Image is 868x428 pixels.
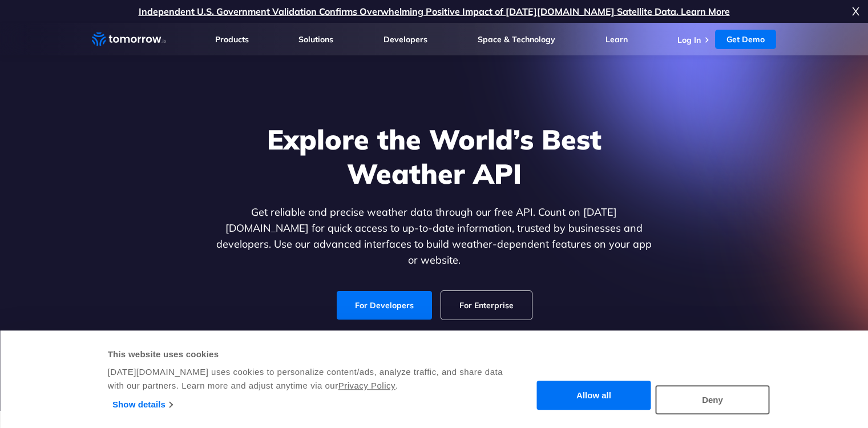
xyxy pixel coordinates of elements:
a: For Enterprise [441,291,532,320]
a: Independent U.S. Government Validation Confirms Overwhelming Positive Impact of [DATE][DOMAIN_NAM... [139,6,730,17]
a: Home link [92,31,166,48]
a: Privacy Policy [338,381,395,390]
div: [DATE][DOMAIN_NAME] uses cookies to personalize content/ads, analyze traffic, and share data with... [108,365,504,393]
a: Products [215,34,249,45]
a: Space & Technology [478,34,555,45]
a: Developers [383,34,427,45]
a: Log In [677,35,701,45]
button: Deny [656,385,770,414]
a: Learn [605,34,628,45]
h1: Explore the World’s Best Weather API [214,122,655,191]
a: Get Demo [715,30,776,49]
button: Allow all [537,381,651,410]
div: This website uses cookies [108,348,504,361]
a: For Developers [337,291,432,320]
p: Get reliable and precise weather data through our free API. Count on [DATE][DOMAIN_NAME] for quic... [214,204,655,268]
a: Solutions [298,34,333,45]
a: Show details [112,396,172,413]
